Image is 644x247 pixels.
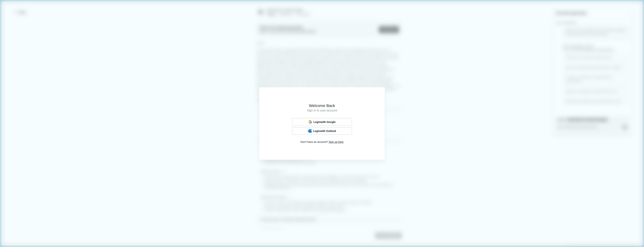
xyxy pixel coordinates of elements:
[308,129,312,133] img: Outlook Logo
[264,103,380,108] h1: Welcome Back
[264,108,380,113] h1: Sign in to your account
[329,140,343,144] span: Sign up here
[313,130,336,133] span: Login with Outlook
[292,118,352,126] button: Loginwith Google
[300,140,328,144] span: Don't have an account?
[292,127,352,135] button: Outlook LogoLoginwith Outlook
[313,120,336,124] span: Login with Google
